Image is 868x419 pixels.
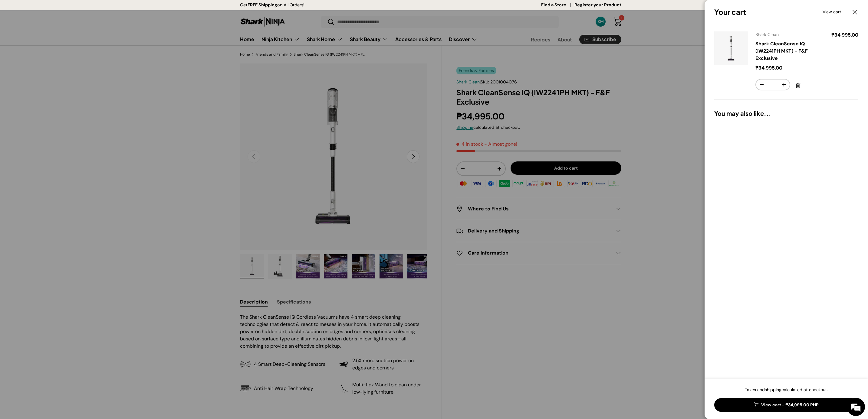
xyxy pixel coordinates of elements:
[714,31,748,65] img: shark-kion-iw2241-full-view-shark-ninja-philippines
[755,65,784,71] strong: ₱34,995.00
[755,41,808,61] a: Shark CleanSense IQ (IW2241PH MKT) - F&F Exclusive
[31,34,102,42] div: Chat with us now
[714,109,858,118] h2: You may also like...
[99,3,114,18] div: Minimize live chat window
[745,387,828,392] small: Taxes and calculated at checkout.
[3,165,115,186] textarea: Type your message and hit 'Enter'
[831,32,858,38] strong: ₱34,995.00
[240,2,304,8] p: Get on All Orders!
[793,80,804,91] a: Remove
[755,31,824,38] div: Shark Clean
[765,387,781,392] a: shipping
[714,7,746,17] h2: Your cart
[574,2,621,8] a: Register your Product
[35,76,84,137] span: We're online!
[823,9,841,15] a: View cart
[768,80,778,90] input: Quantity
[714,398,858,412] a: View cart - ₱34,995.00 PHP
[541,2,574,8] a: Find a Store
[248,2,277,8] strong: FREE Shipping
